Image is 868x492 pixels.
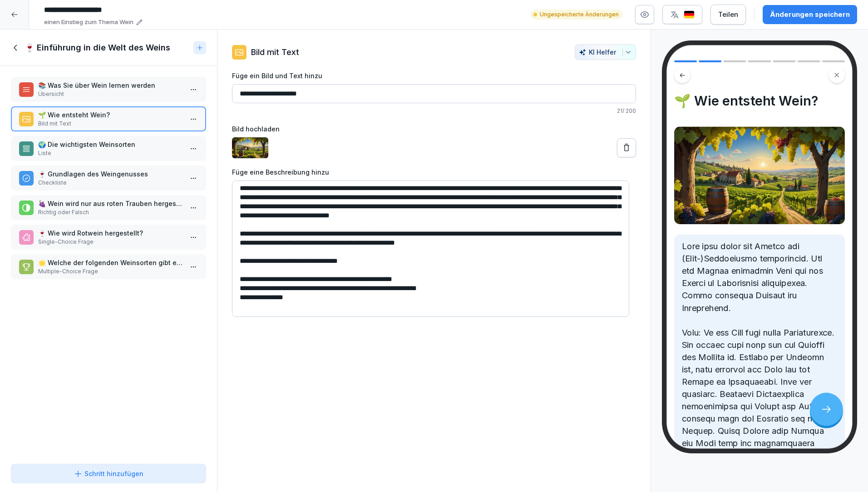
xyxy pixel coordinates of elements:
[770,10,850,20] div: Änderungen speichern
[38,110,182,120] p: 🌱 Wie entsteht Wein?
[74,469,143,478] div: Schritt hinzufügen
[11,136,206,161] div: 🌍 Die wichtigsten WeinsortenListe
[763,5,857,24] button: Änderungen speichern
[38,169,182,179] p: 🍷 Grundlagen des Weingenusses
[11,77,206,102] div: 📚 Was Sie über Wein lernen werdenÜbersicht
[674,126,845,224] img: Bild und Text Vorschau
[11,464,206,483] button: Schritt hinzufügen
[718,10,738,20] div: Teilen
[575,44,636,60] button: KI Helfer
[232,107,636,115] p: 21 / 200
[11,106,206,131] div: 🌱 Wie entsteht Wein?Bild mit Text
[44,18,133,27] p: einen Einstieg zum Thema Wein
[38,258,182,267] p: 🌟 Welche der folgenden Weinsorten gibt es? (Mehrfachauswahl möglich)
[674,93,845,109] h4: 🌱 Wie entsteht Wein?
[710,5,746,25] button: Teilen
[232,167,636,177] label: Füge eine Beschreibung hinzu
[11,225,206,250] div: 🍷 Wie wird Rotwein hergestellt?Single-Choice Frage
[232,124,636,134] label: Bild hochladen
[232,137,268,158] img: e0fvxnanigxxggldou6b4nea.png
[232,71,636,80] label: Füge ein Bild und Text hinzu
[579,48,632,56] div: KI Helfer
[38,199,182,208] p: 🍇 Wein wird nur aus roten Trauben hergestellt.
[540,10,619,19] p: Ungespeicherte Änderungen
[11,166,206,191] div: 🍷 Grundlagen des WeingenussesCheckliste
[38,228,182,238] p: 🍷 Wie wird Rotwein hergestellt?
[38,208,182,216] p: Richtig oder Falsch
[38,140,182,149] p: 🌍 Die wichtigsten Weinsorten
[11,254,206,279] div: 🌟 Welche der folgenden Weinsorten gibt es? (Mehrfachauswahl möglich)Multiple-Choice Frage
[684,10,695,19] img: de.svg
[38,267,182,276] p: Multiple-Choice Frage
[38,80,182,90] p: 📚 Was Sie über Wein lernen werden
[38,238,182,246] p: Single-Choice Frage
[38,179,182,187] p: Checkliste
[38,149,182,157] p: Liste
[11,195,206,220] div: 🍇 Wein wird nur aus roten Trauben hergestellt.Richtig oder Falsch
[38,120,182,128] p: Bild mit Text
[25,42,170,53] h1: 🍷 Einführung in die Welt des Weins
[38,90,182,98] p: Übersicht
[251,46,299,58] p: Bild mit Text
